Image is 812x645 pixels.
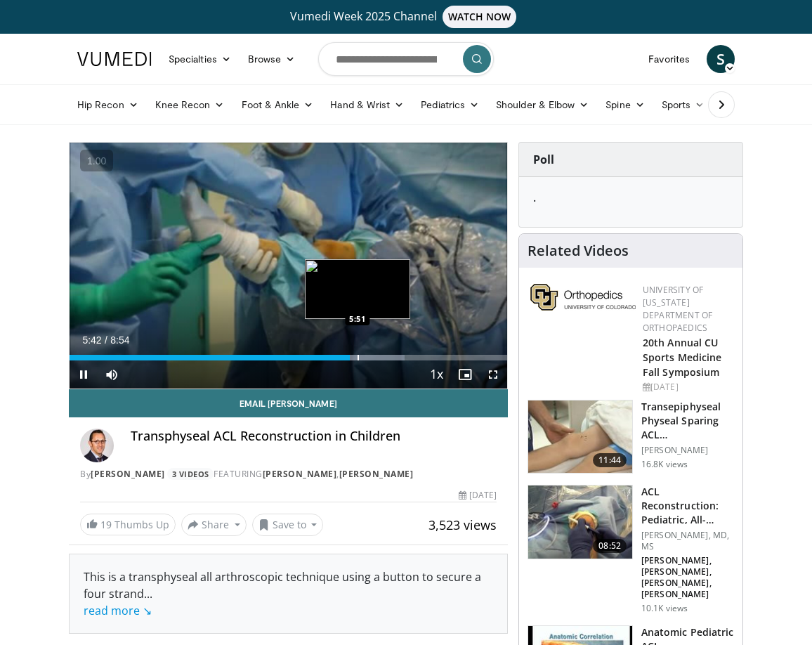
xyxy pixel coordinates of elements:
[643,381,731,393] div: [DATE]
[643,284,712,334] a: University of [US_STATE] Department of Orthopaedics
[84,603,152,618] a: read more ↘
[233,91,322,119] a: Foot & Ankle
[322,91,412,119] a: Hand & Wrist
[70,360,98,389] button: Pause
[528,400,734,474] a: 11:44 Transepiphyseal Physeal Sparing ACL Reconstruction [PERSON_NAME] 16.8K views
[240,45,304,73] a: Browse
[451,360,479,389] button: Enable picture-in-picture mode
[597,91,653,119] a: Spine
[487,91,597,119] a: Shoulder & Elbow
[533,191,728,204] h6: .
[641,530,734,552] p: [PERSON_NAME], MD, MS
[263,468,337,480] a: [PERSON_NAME]
[653,91,714,119] a: Sports
[339,468,414,480] a: [PERSON_NAME]
[640,45,698,73] a: Favorites
[69,6,743,28] a: Vumedi Week 2025 ChannelWATCH NOW
[110,334,129,346] span: 8:54
[91,468,165,480] a: [PERSON_NAME]
[305,259,410,319] img: image.jpeg
[641,400,734,442] h3: Transepiphyseal Physeal Sparing ACL Reconstruction
[167,468,214,480] a: 3 Videos
[641,445,734,456] p: [PERSON_NAME]
[528,400,632,474] img: 273358_0000_1.png.150x105_q85_crop-smart_upscale.jpg
[318,42,494,76] input: Search topics, interventions
[69,389,508,417] a: Email [PERSON_NAME]
[77,52,152,66] img: VuMedi Logo
[641,459,688,470] p: 16.8K views
[147,91,233,119] a: Knee Recon
[80,514,176,535] a: 19 Thumbs Up
[641,485,734,527] h3: ACL Reconstruction: Pediatric, All-Epiphyseal, All-Inside using Hams…
[70,355,507,360] div: Progress Bar
[82,334,101,346] span: 5:42
[160,45,240,73] a: Specialties
[84,568,493,619] div: This is a transphyseal all arthroscopic technique using a button to secure a four strand
[528,242,629,259] h4: Related Videos
[412,91,487,119] a: Pediatrics
[479,360,507,389] button: Fullscreen
[423,360,451,389] button: Playback Rate
[181,514,247,536] button: Share
[84,586,152,618] span: ...
[528,485,734,614] a: 08:52 ACL Reconstruction: Pediatric, All-Epiphyseal, All-Inside using Hams… [PERSON_NAME], MD, MS...
[530,284,636,311] img: 355603a8-37da-49b6-856f-e00d7e9307d3.png.150x105_q85_autocrop_double_scale_upscale_version-0.2.png
[593,453,627,467] span: 11:44
[533,152,554,167] strong: Poll
[707,45,735,73] a: S
[459,489,497,502] div: [DATE]
[70,143,507,389] video-js: Video Player
[100,518,112,531] span: 19
[80,468,497,481] div: By FEATURING ,
[641,603,688,614] p: 10.1K views
[105,334,107,346] span: /
[428,516,497,533] span: 3,523 views
[252,514,324,536] button: Save to
[131,429,497,444] h4: Transphyseal ACL Reconstruction in Children
[69,91,147,119] a: Hip Recon
[641,555,734,600] p: [PERSON_NAME], [PERSON_NAME], [PERSON_NAME], [PERSON_NAME]
[98,360,126,389] button: Mute
[593,539,627,553] span: 08:52
[528,486,632,559] img: 322778_0000_1.png.150x105_q85_crop-smart_upscale.jpg
[643,336,722,379] a: 20th Annual CU Sports Medicine Fall Symposium
[80,429,114,462] img: Avatar
[443,6,517,28] span: WATCH NOW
